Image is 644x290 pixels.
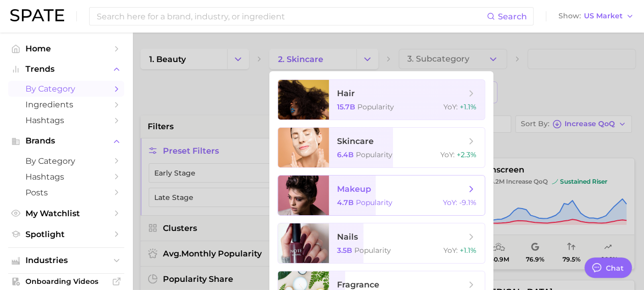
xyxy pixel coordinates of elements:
span: by Category [25,156,107,166]
span: Industries [25,256,107,265]
span: Popularity [356,150,393,159]
span: Posts [25,188,107,197]
span: hair [337,89,355,98]
span: Hashtags [25,115,107,125]
span: skincare [337,136,374,146]
span: +1.1% [460,102,477,111]
a: Hashtags [8,112,124,128]
a: by Category [8,81,124,97]
button: Industries [8,253,124,268]
button: Brands [8,133,124,149]
span: 6.4b [337,150,354,159]
span: fragrance [337,280,379,289]
span: 4.7b [337,198,354,207]
span: Trends [25,65,107,74]
span: +2.3% [457,150,477,159]
span: Search [498,12,527,21]
span: 15.7b [337,102,355,111]
span: YoY : [443,246,458,255]
span: +1.1% [460,246,477,255]
span: Spotlight [25,229,107,239]
a: Posts [8,185,124,200]
span: Show [558,13,581,19]
span: Ingredients [25,100,107,109]
span: makeup [337,184,371,194]
span: 3.5b [337,246,352,255]
span: US Market [584,13,623,19]
a: Spotlight [8,226,124,242]
span: Popularity [357,102,394,111]
span: Onboarding Videos [25,277,107,286]
button: Trends [8,62,124,77]
span: by Category [25,84,107,94]
span: Brands [25,136,107,146]
span: YoY : [443,102,458,111]
span: Home [25,44,107,53]
span: Hashtags [25,172,107,182]
span: Popularity [356,198,393,207]
img: SPATE [10,9,64,21]
a: My Watchlist [8,206,124,221]
span: YoY : [443,198,457,207]
span: nails [337,232,358,242]
button: ShowUS Market [556,10,636,23]
a: Ingredients [8,97,124,112]
a: Hashtags [8,169,124,185]
a: by Category [8,153,124,169]
a: Onboarding Videos [8,274,124,289]
span: -9.1% [459,198,477,207]
input: Search here for a brand, industry, or ingredient [96,8,487,25]
a: Home [8,41,124,56]
span: YoY : [440,150,455,159]
span: My Watchlist [25,209,107,218]
span: Popularity [354,246,391,255]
